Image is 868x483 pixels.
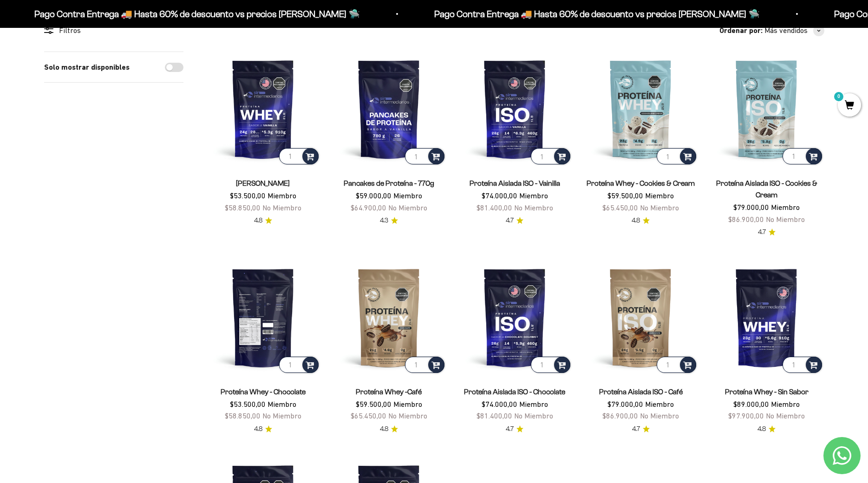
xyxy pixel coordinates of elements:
span: Miembro [393,191,422,200]
span: No Miembro [262,411,301,420]
span: $53.500,00 [230,191,266,200]
span: $74.000,00 [482,400,517,408]
a: Proteína Whey -Café [356,388,422,396]
a: 4.74.7 de 5.0 estrellas [506,424,523,434]
img: Proteína Whey - Chocolate [206,260,320,375]
a: 4.84.8 de 5.0 estrellas [757,424,776,434]
label: Solo mostrar disponibles [44,61,130,73]
span: $58.850,00 [225,203,261,212]
span: 4.7 [758,227,766,237]
span: $58.850,00 [225,411,261,420]
a: 0 [838,101,861,111]
span: $65.450,00 [351,411,386,420]
a: 4.84.8 de 5.0 estrellas [380,424,398,434]
span: 4.7 [506,424,514,434]
a: Proteína Aislada ISO - Cookies & Cream [716,179,817,199]
span: Miembro [645,191,674,200]
span: $65.450,00 [602,203,638,212]
span: Miembro [268,400,296,408]
span: No Miembro [766,411,805,420]
span: Ordenar por: [719,25,763,37]
a: 4.74.7 de 5.0 estrellas [506,215,523,226]
span: 4.8 [757,424,766,434]
a: Proteína Aislada ISO - Café [599,388,683,396]
span: 4.8 [254,424,262,434]
span: Más vendidos [764,25,808,37]
span: $81.400,00 [476,203,512,212]
span: No Miembro [388,411,427,420]
p: Pago Contra Entrega 🚚 Hasta 60% de descuento vs precios [PERSON_NAME] 🛸 [431,7,757,21]
span: $64.900,00 [351,203,386,212]
span: $79.000,00 [733,203,769,211]
span: $86.900,00 [728,215,764,223]
span: Miembro [519,400,548,408]
a: Pancakes de Proteína - 770g [344,179,434,187]
span: $59.500,00 [607,191,643,200]
p: Pago Contra Entrega 🚚 Hasta 60% de descuento vs precios [PERSON_NAME] 🛸 [31,7,357,21]
a: 4.84.8 de 5.0 estrellas [254,424,272,434]
span: 4.8 [254,215,262,226]
span: Miembro [771,203,800,211]
span: No Miembro [640,203,679,212]
a: 4.84.8 de 5.0 estrellas [632,215,650,226]
a: 4.74.7 de 5.0 estrellas [758,227,776,237]
a: [PERSON_NAME] [236,179,290,187]
span: $89.000,00 [733,400,769,408]
a: 4.34.3 de 5.0 estrellas [380,215,398,226]
a: Proteína Aislada ISO - Chocolate [464,388,565,396]
span: $59.000,00 [356,191,392,200]
span: No Miembro [514,411,553,420]
span: 4.7 [632,424,640,434]
span: $53.500,00 [230,400,266,408]
a: Proteína Whey - Sin Sabor [725,388,809,396]
span: Miembro [771,400,800,408]
span: $97.900,00 [728,411,764,420]
span: $81.400,00 [476,411,512,420]
span: $79.000,00 [607,400,643,408]
span: $59.500,00 [356,400,392,408]
span: No Miembro [262,203,301,212]
span: 4.8 [632,215,640,226]
span: 4.7 [506,215,514,226]
button: Más vendidos [764,25,824,37]
a: 4.84.8 de 5.0 estrellas [254,215,272,226]
span: $74.000,00 [482,191,517,200]
span: Miembro [393,400,422,408]
span: No Miembro [514,203,553,212]
span: $86.900,00 [602,411,638,420]
a: 4.74.7 de 5.0 estrellas [632,424,650,434]
span: Miembro [645,400,674,408]
span: No Miembro [640,411,679,420]
span: No Miembro [766,215,805,223]
span: Miembro [268,191,296,200]
span: 4.8 [380,424,388,434]
a: Proteína Whey - Chocolate [221,388,306,396]
div: Filtros [44,25,183,37]
a: Proteína Whey - Cookies & Cream [587,179,695,187]
a: Proteína Aislada ISO - Vainilla [470,179,560,187]
span: No Miembro [388,203,427,212]
span: Miembro [519,191,548,200]
mark: 0 [833,91,844,102]
span: 4.3 [380,215,388,226]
